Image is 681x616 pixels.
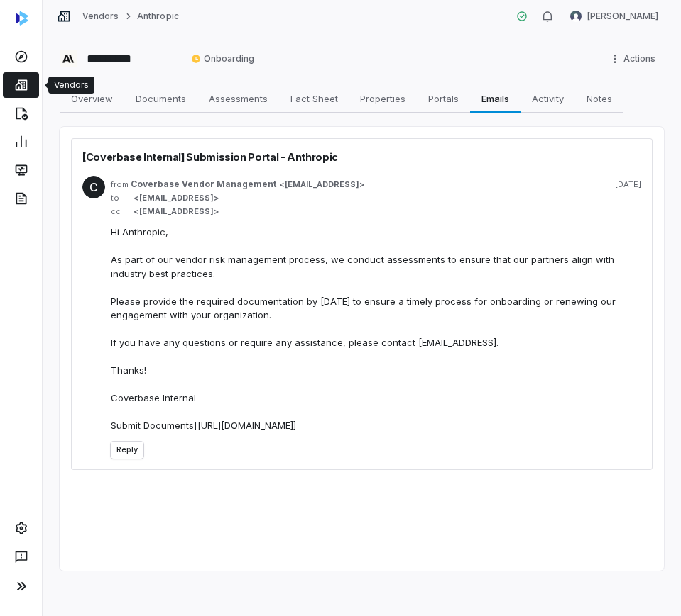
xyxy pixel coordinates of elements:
[111,179,125,190] span: from
[131,193,219,203] span: >
[111,193,125,203] span: to
[111,206,125,217] span: cc
[130,89,192,108] span: Documents
[16,11,28,26] img: svg%3e
[203,89,273,108] span: Assessments
[134,193,139,203] span: <
[285,89,344,108] span: Fact Sheet
[111,225,641,433] div: Hi Anthropic, As part of our vendor risk management process, we conduct assessments to ensure tha...
[526,89,570,108] span: Activity
[615,179,641,190] span: [DATE]
[54,79,89,91] div: Vendors
[285,179,359,190] span: [EMAIL_ADDRESS]
[423,89,464,108] span: Portals
[131,179,276,190] span: Coverbase Vendor Management
[82,150,338,164] span: [Coverbase Internal] Submission Portal - Anthropic
[134,206,139,217] span: <
[605,48,664,69] button: More actions
[570,11,582,22] img: Hailey Nicholson avatar
[279,179,285,190] span: <
[111,442,143,459] button: Reply
[191,53,254,65] span: Onboarding
[131,206,219,217] span: >
[587,11,658,22] span: [PERSON_NAME]
[139,193,214,203] span: [EMAIL_ADDRESS]
[131,179,364,190] span: >
[139,206,214,217] span: [EMAIL_ADDRESS]
[82,176,105,198] span: C
[354,89,411,108] span: Properties
[82,11,119,22] a: Vendors
[476,89,514,108] span: Emails
[137,11,178,22] a: Anthropic
[65,89,119,108] span: Overview
[562,6,667,27] button: Hailey Nicholson avatar[PERSON_NAME]
[581,89,618,108] span: Notes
